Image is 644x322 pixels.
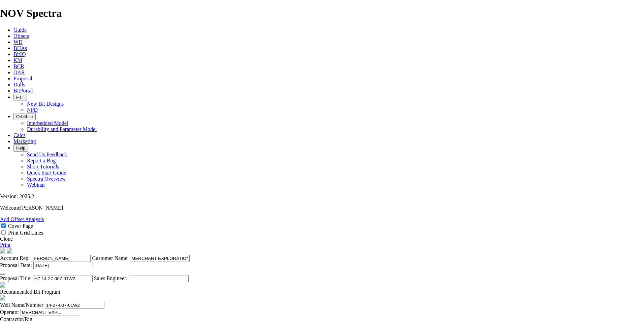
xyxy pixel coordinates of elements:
a: BHAs [13,45,27,51]
button: Help [13,144,28,152]
a: Guide [13,27,27,33]
a: Offsets [13,33,29,39]
a: Marketing [13,138,36,144]
span: OrbitLite [16,114,33,119]
a: Report a Bug [27,158,56,163]
a: Durability and Parameter Model [27,126,97,132]
a: OAR [13,70,25,75]
a: Webinar [27,182,45,188]
a: Proposal [13,76,32,81]
a: BitPortal [13,88,33,93]
a: Send Us Feedback [27,152,67,157]
label: Sales Engineer: [94,275,128,281]
label: Cover Page [8,223,33,229]
a: BCR [13,63,24,69]
a: Quick Start Guide [27,170,66,176]
span: [PERSON_NAME] [20,205,63,211]
label: Print Grid Lines [8,230,43,236]
a: NPD [27,107,38,113]
a: Spectra Overview [27,176,66,182]
span: FTT [16,95,24,100]
button: OrbitLite [13,113,36,120]
a: Calcs [13,132,26,138]
button: FTT [13,94,27,101]
a: KM [13,57,22,63]
span: Help [16,145,25,151]
a: New Bit Designs [27,101,64,107]
a: Dulls [13,82,25,87]
a: BitIQ [13,51,26,57]
label: Customer Name: [92,255,129,261]
a: Interbedded Model [27,120,68,126]
a: WD [13,39,23,45]
a: Short Tutorials [27,164,59,169]
img: cover-graphic.e5199e77.png [7,248,12,253]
